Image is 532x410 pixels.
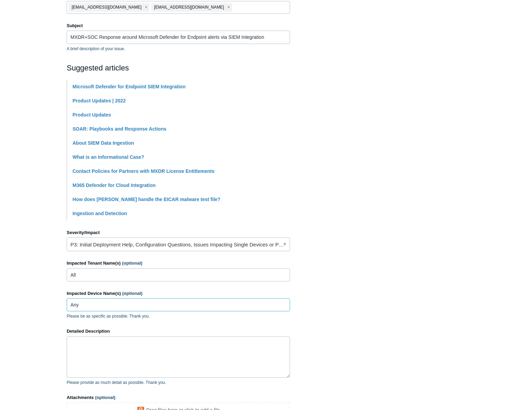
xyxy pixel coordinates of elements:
p: A brief description of your issue. [67,46,290,52]
label: Detailed Description [67,328,290,335]
label: Severity/Impact [67,229,290,236]
span: (optional) [122,291,143,296]
span: [EMAIL_ADDRESS][DOMAIN_NAME] [154,3,224,11]
a: How does [PERSON_NAME] handle the EICAR malware test file? [73,197,220,202]
label: Attachments [67,394,290,401]
span: close [145,3,147,11]
a: About SIEM Data Ingestion [73,140,134,146]
a: Contact Policies for Partners with MXDR License Entitlements [73,168,214,174]
a: Product Updates [73,112,111,118]
label: Impacted Tenant Name(s) [67,260,290,267]
a: Ingestion and Detection [73,211,127,216]
label: Subject [67,22,290,29]
span: close [228,3,230,11]
a: Microsoft Defender for Endpoint SIEM Integration [73,84,186,89]
a: SOAR: Playbooks and Response Actions [73,126,166,132]
span: (optional) [95,395,115,400]
a: Product Updates | 2022 [73,98,126,103]
span: [EMAIL_ADDRESS][DOMAIN_NAME] [72,3,142,11]
a: P3: Initial Deployment Help, Configuration Questions, Issues Impacting Single Devices or Past Out... [67,237,290,251]
a: M365 Defender for Cloud Integration [73,182,156,188]
span: (optional) [122,261,142,266]
p: Please provide as much detail as possible. Thank you. [67,379,290,386]
a: What is an Informational Case? [73,154,144,160]
p: Please be as specific as possible. Thank you. [67,313,290,319]
label: Impacted Device Name(s) [67,290,290,297]
h2: Suggested articles [67,62,290,74]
